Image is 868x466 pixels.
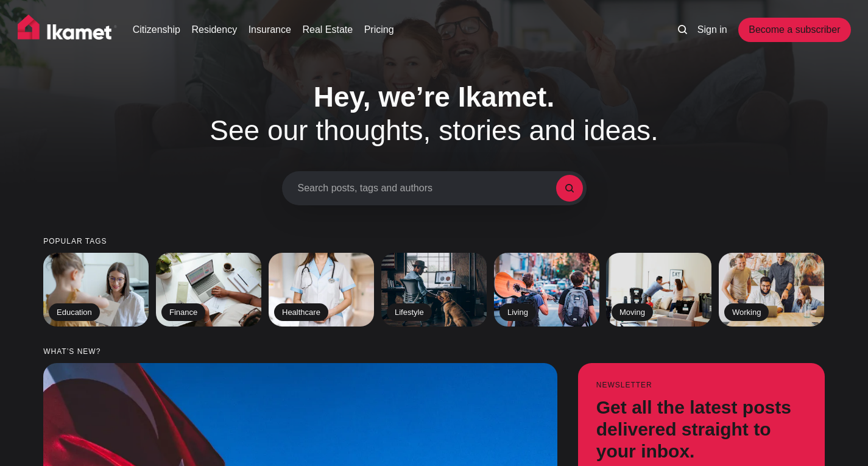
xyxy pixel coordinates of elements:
a: Lifestyle [381,253,487,327]
a: Healthcare [269,253,374,327]
h3: Get all the latest posts delivered straight to your inbox. [596,397,806,463]
a: Real Estate [302,23,353,37]
a: Insurance [249,23,291,37]
h2: Living [499,303,536,322]
a: Sign in [697,23,727,37]
span: Search posts, tags and authors [298,182,556,194]
h2: Healthcare [274,303,328,322]
h2: Working [724,303,769,322]
small: What’s new? [43,348,825,356]
small: Popular tags [43,238,825,245]
a: Finance [156,253,261,327]
a: Living [494,253,599,327]
a: Residency [191,23,237,37]
span: Hey, we’re Ikamet. [314,81,554,113]
a: Become a subscriber [738,18,850,42]
h1: See our thoughts, stories and ideas. [175,80,693,147]
h2: Education [49,303,100,322]
h2: Lifestyle [387,303,432,322]
a: Working [719,253,824,327]
img: Ikamet home [18,15,118,45]
a: Citizenship [133,23,180,37]
h2: Moving [612,303,653,322]
a: Moving [606,253,711,327]
a: Pricing [364,23,394,37]
a: Education [43,253,149,327]
small: Newsletter [596,381,806,389]
h2: Finance [161,303,205,322]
